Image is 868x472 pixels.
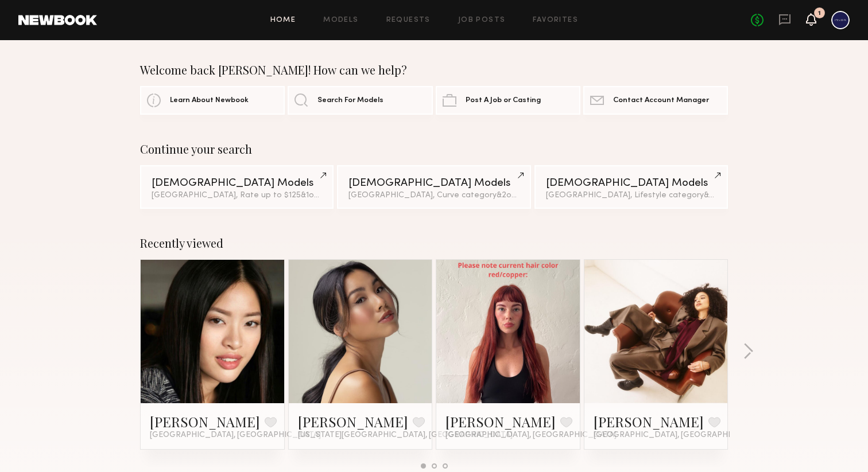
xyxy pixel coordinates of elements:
[298,431,513,440] span: [US_STATE][GEOGRAPHIC_DATA], [GEOGRAPHIC_DATA]
[445,412,556,431] a: [PERSON_NAME]
[613,97,709,104] span: Contact Account Manager
[140,165,334,209] a: [DEMOGRAPHIC_DATA] Models[GEOGRAPHIC_DATA], Rate up to $125&1other filter
[818,10,821,17] div: 1
[583,86,728,115] a: Contact Account Manager
[150,431,321,440] span: [GEOGRAPHIC_DATA], [GEOGRAPHIC_DATA]
[337,165,530,209] a: [DEMOGRAPHIC_DATA] Models[GEOGRAPHIC_DATA], Curve category&2other filters
[546,178,716,189] div: [DEMOGRAPHIC_DATA] Models
[323,17,358,24] a: Models
[445,431,617,440] span: [GEOGRAPHIC_DATA], [GEOGRAPHIC_DATA]
[534,165,728,209] a: [DEMOGRAPHIC_DATA] Models[GEOGRAPHIC_DATA], Lifestyle category&2other filters
[594,412,704,431] a: [PERSON_NAME]
[270,17,296,24] a: Home
[152,178,322,189] div: [DEMOGRAPHIC_DATA] Models
[317,97,383,104] span: Search For Models
[436,86,580,115] a: Post A Job or Casting
[140,236,728,250] div: Recently viewed
[386,17,431,24] a: Requests
[140,142,728,156] div: Continue your search
[288,86,432,115] a: Search For Models
[152,192,322,200] div: [GEOGRAPHIC_DATA], Rate up to $125
[150,412,260,431] a: [PERSON_NAME]
[594,431,765,440] span: [GEOGRAPHIC_DATA], [GEOGRAPHIC_DATA]
[497,192,552,199] span: & 2 other filter s
[348,178,519,189] div: [DEMOGRAPHIC_DATA] Models
[170,97,249,104] span: Learn About Newbook
[533,17,578,24] a: Favorites
[301,192,350,199] span: & 1 other filter
[298,412,408,431] a: [PERSON_NAME]
[348,192,519,200] div: [GEOGRAPHIC_DATA], Curve category
[140,86,285,115] a: Learn About Newbook
[704,192,759,199] span: & 2 other filter s
[458,17,506,24] a: Job Posts
[466,97,541,104] span: Post A Job or Casting
[546,192,716,200] div: [GEOGRAPHIC_DATA], Lifestyle category
[140,63,728,77] div: Welcome back [PERSON_NAME]! How can we help?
